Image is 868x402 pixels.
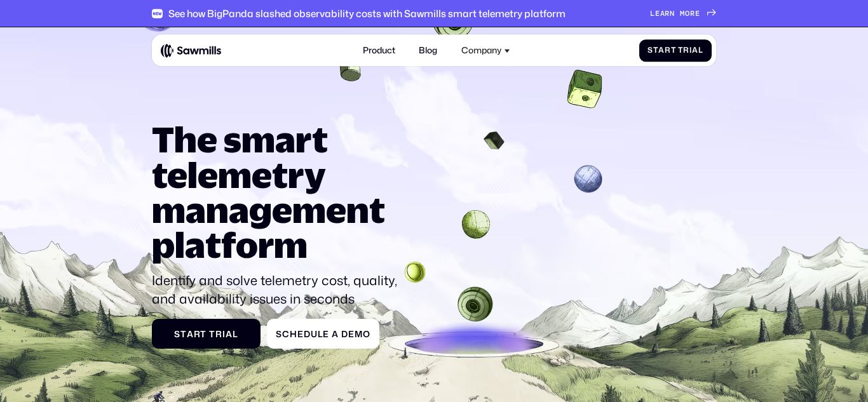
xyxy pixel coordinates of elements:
[355,329,363,339] span: m
[698,46,703,55] span: l
[226,329,233,339] span: a
[653,46,658,55] span: t
[670,9,675,18] span: n
[665,9,670,18] span: r
[180,329,187,339] span: t
[356,39,401,62] a: Product
[692,46,698,55] span: a
[152,319,261,349] a: StartTrial
[658,46,665,55] span: a
[174,329,180,339] span: S
[152,121,403,262] h1: The smart telemetry management platform
[461,45,501,55] div: Company
[290,329,297,339] span: h
[363,329,370,339] span: o
[650,9,655,18] span: L
[648,46,653,55] span: S
[685,9,690,18] span: o
[222,329,226,339] span: i
[455,39,517,62] div: Company
[650,9,716,18] a: Learnmore
[194,329,201,339] span: r
[152,272,403,308] p: Identify and solve telemetry cost, quality, and availability issues in seconds
[332,329,339,339] span: a
[689,46,692,55] span: i
[311,329,318,339] span: u
[655,9,660,18] span: e
[695,9,700,18] span: e
[215,329,222,339] span: r
[690,9,695,18] span: r
[639,39,712,62] a: StartTrial
[323,329,329,339] span: e
[297,329,304,339] span: e
[200,329,207,339] span: t
[318,329,323,339] span: l
[168,8,566,19] div: See how BigPanda slashed observability costs with Sawmills smart telemetry platform
[683,46,689,55] span: r
[412,39,444,62] a: Blog
[665,46,671,55] span: r
[341,329,348,339] span: D
[282,329,290,339] span: c
[276,329,282,339] span: S
[680,9,685,18] span: m
[671,46,676,55] span: t
[678,46,683,55] span: T
[660,9,665,18] span: a
[187,329,194,339] span: a
[233,329,238,339] span: l
[267,319,379,349] a: ScheduleaDemo
[348,329,355,339] span: e
[304,329,311,339] span: d
[209,329,215,339] span: T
